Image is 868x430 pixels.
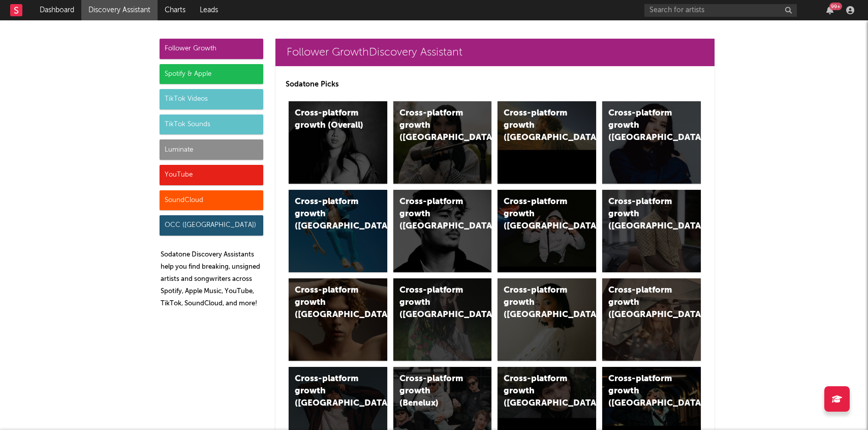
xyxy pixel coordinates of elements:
[498,278,596,361] a: Cross-platform growth ([GEOGRAPHIC_DATA])
[160,39,263,59] div: Follower Growth
[608,196,677,233] div: Cross-platform growth ([GEOGRAPHIC_DATA])
[399,284,469,321] div: Cross-platform growth ([GEOGRAPHIC_DATA])
[826,6,833,14] button: 99+
[393,101,492,184] a: Cross-platform growth ([GEOGRAPHIC_DATA])
[160,165,263,185] div: YouTube
[399,107,469,144] div: Cross-platform growth ([GEOGRAPHIC_DATA])
[393,278,492,361] a: Cross-platform growth ([GEOGRAPHIC_DATA])
[498,190,596,272] a: Cross-platform growth ([GEOGRAPHIC_DATA]/GSA)
[275,39,715,66] a: Follower GrowthDiscovery Assistant
[160,139,263,160] div: Luminate
[608,373,677,410] div: Cross-platform growth ([GEOGRAPHIC_DATA])
[399,196,469,233] div: Cross-platform growth ([GEOGRAPHIC_DATA])
[295,196,364,233] div: Cross-platform growth ([GEOGRAPHIC_DATA])
[504,196,573,233] div: Cross-platform growth ([GEOGRAPHIC_DATA]/GSA)
[295,284,364,321] div: Cross-platform growth ([GEOGRAPHIC_DATA])
[295,107,364,132] div: Cross-platform growth (Overall)
[160,190,263,211] div: SoundCloud
[393,190,492,272] a: Cross-platform growth ([GEOGRAPHIC_DATA])
[602,190,701,272] a: Cross-platform growth ([GEOGRAPHIC_DATA])
[289,278,387,361] a: Cross-platform growth ([GEOGRAPHIC_DATA])
[286,78,704,91] p: Sodatone Picks
[602,101,701,184] a: Cross-platform growth ([GEOGRAPHIC_DATA])
[602,278,701,361] a: Cross-platform growth ([GEOGRAPHIC_DATA])
[160,114,263,135] div: TikTok Sounds
[160,89,263,109] div: TikTok Videos
[498,101,596,184] a: Cross-platform growth ([GEOGRAPHIC_DATA])
[608,107,677,144] div: Cross-platform growth ([GEOGRAPHIC_DATA])
[504,284,573,321] div: Cross-platform growth ([GEOGRAPHIC_DATA])
[608,284,677,321] div: Cross-platform growth ([GEOGRAPHIC_DATA])
[289,190,387,272] a: Cross-platform growth ([GEOGRAPHIC_DATA])
[504,373,573,410] div: Cross-platform growth ([GEOGRAPHIC_DATA])
[160,64,263,84] div: Spotify & Apple
[399,373,469,410] div: Cross-platform growth (Benelux)
[644,4,797,17] input: Search for artists
[161,249,263,310] p: Sodatone Discovery Assistants help you find breaking, unsigned artists and songwriters across Spo...
[289,101,387,184] a: Cross-platform growth (Overall)
[295,373,364,410] div: Cross-platform growth ([GEOGRAPHIC_DATA])
[829,3,842,10] div: 99 +
[160,215,263,236] div: OCC ([GEOGRAPHIC_DATA])
[504,107,573,144] div: Cross-platform growth ([GEOGRAPHIC_DATA])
